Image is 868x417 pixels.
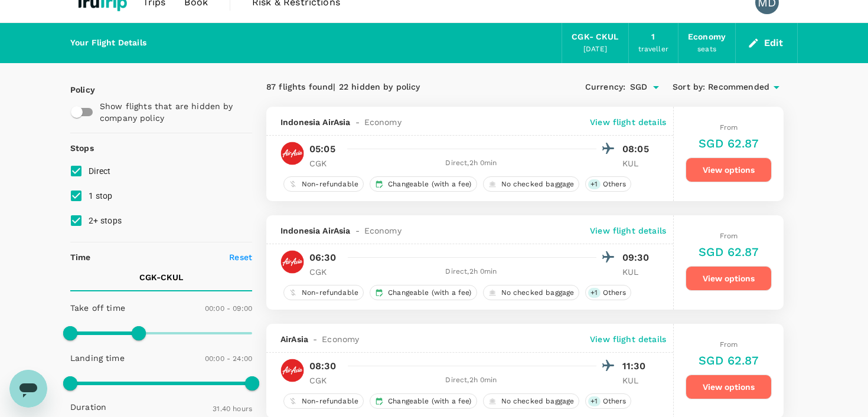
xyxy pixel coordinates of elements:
[745,34,788,52] button: Edit
[297,396,363,406] span: Non-refundable
[70,84,81,96] p: Policy
[346,157,596,169] div: Direct , 2h 0min
[283,285,364,300] div: Non-refundable
[322,333,359,345] span: Economy
[280,250,304,274] img: QZ
[297,288,363,298] span: Non-refundable
[638,44,668,55] div: traveller
[370,176,477,192] div: Changeable (with a fee)
[70,401,106,413] p: Duration
[383,396,476,406] span: Changeable (with a fee)
[673,81,705,94] span: Sort by :
[590,116,666,128] p: View flight details
[497,179,579,189] span: No checked baggage
[483,285,580,300] div: No checked baggage
[370,285,477,300] div: Changeable (with a fee)
[70,37,146,50] div: Your Flight Details
[686,266,772,291] button: View options
[598,396,631,406] span: Others
[229,251,252,263] p: Reset
[70,352,125,364] p: Landing time
[309,251,336,265] p: 06:30
[483,393,580,409] div: No checked baggage
[346,375,596,386] div: Direct , 2h 0min
[588,179,600,189] span: + 1
[309,359,336,373] p: 08:30
[283,393,364,409] div: Non-refundable
[622,157,652,169] p: KUL
[364,225,402,237] span: Economy
[280,359,304,382] img: AK
[622,375,652,386] p: KUL
[280,225,351,237] span: Indonesia AirAsia
[697,44,716,55] div: seats
[686,375,772,399] button: View options
[89,216,122,225] span: 2+ stops
[686,157,772,182] button: View options
[370,393,477,409] div: Changeable (with a fee)
[720,340,738,349] span: From
[280,333,308,345] span: AirAsia
[308,333,322,345] span: -
[585,393,631,409] div: +1Others
[720,123,738,132] span: From
[309,266,339,278] p: CGK
[622,142,652,156] p: 08:05
[708,81,769,94] span: Recommended
[383,179,476,189] span: Changeable (with a fee)
[213,405,252,413] span: 31.40 hours
[699,134,758,153] h6: SGD 62.87
[383,288,476,298] span: Changeable (with a fee)
[283,176,364,192] div: Non-refundable
[139,271,183,283] p: CGK - CKUL
[648,79,664,96] button: Open
[483,176,580,192] div: No checked baggage
[351,116,364,128] span: -
[622,251,652,265] p: 09:30
[699,351,758,370] h6: SGD 62.87
[590,225,666,237] p: View flight details
[688,31,726,44] div: Economy
[720,232,738,240] span: From
[280,116,351,128] span: Indonesia AirAsia
[699,242,758,261] h6: SGD 62.87
[70,143,94,153] strong: Stops
[346,266,596,278] div: Direct , 2h 0min
[585,285,631,300] div: +1Others
[497,288,579,298] span: No checked baggage
[588,396,600,406] span: + 1
[651,31,655,44] div: 1
[205,304,252,313] span: 00:00 - 09:00
[588,288,600,298] span: + 1
[583,44,607,55] div: [DATE]
[622,266,652,278] p: KUL
[89,191,113,201] span: 1 stop
[70,251,91,263] p: Time
[70,302,125,314] p: Take off time
[89,166,111,176] span: Direct
[497,396,579,406] span: No checked baggage
[100,100,244,124] p: Show flights that are hidden by company policy
[598,288,631,298] span: Others
[309,375,339,386] p: CGK
[297,179,363,189] span: Non-refundable
[205,354,252,363] span: 00:00 - 24:00
[309,142,335,156] p: 05:05
[572,31,618,44] div: CGK - CKUL
[622,359,652,373] p: 11:30
[351,225,364,237] span: -
[364,116,402,128] span: Economy
[266,81,525,94] div: 87 flights found | 22 hidden by policy
[590,333,666,345] p: View flight details
[585,81,625,94] span: Currency :
[9,370,47,408] iframe: Button to launch messaging window
[585,176,631,192] div: +1Others
[598,179,631,189] span: Others
[280,142,304,165] img: QZ
[309,157,339,169] p: CGK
